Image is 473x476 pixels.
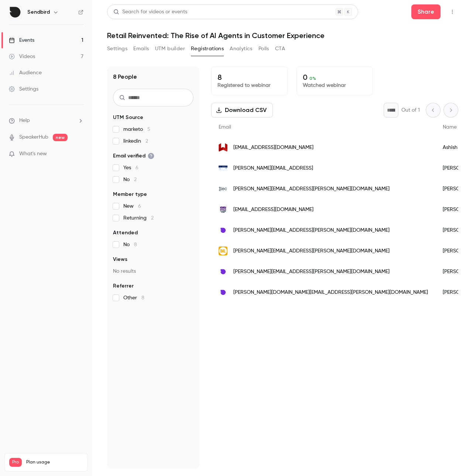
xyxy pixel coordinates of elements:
img: sendbird.com [219,288,227,297]
section: facet-groups [113,114,193,302]
span: [PERSON_NAME][EMAIL_ADDRESS][PERSON_NAME][DOMAIN_NAME] [233,268,390,276]
button: Emails [133,43,149,55]
span: 2 [145,139,148,144]
span: [PERSON_NAME][EMAIL_ADDRESS] [233,164,313,172]
div: Settings [9,85,38,93]
span: 6 [136,165,138,170]
img: sendbird.com [219,267,227,276]
span: [PERSON_NAME][EMAIL_ADDRESS][PERSON_NAME][DOMAIN_NAME] [233,227,390,234]
span: No [123,241,137,248]
span: [EMAIL_ADDRESS][DOMAIN_NAME] [233,206,313,214]
span: Plan usage [26,459,83,465]
span: 6 [138,204,141,209]
img: sendbird.com [219,226,227,235]
p: 8 [217,73,281,82]
span: 0 % [309,76,316,81]
span: What's new [19,150,47,158]
span: UTM Source [113,114,143,121]
div: Videos [9,53,35,60]
button: Polls [258,43,269,55]
span: linkedin [123,137,148,145]
span: Email [219,125,231,130]
button: Share [411,4,441,19]
h1: Retail Reinvented: The Rise of AI Agents in Customer Experience [107,31,458,40]
span: Other [123,294,144,302]
h1: 8 People [113,72,137,81]
div: Events [9,37,34,44]
span: marketo [123,126,150,133]
span: 5 [147,127,150,132]
img: Sendbird [9,6,21,18]
p: Out of 1 [401,106,420,114]
p: Registered to webinar [217,82,281,89]
p: 0 [303,73,367,82]
span: 8 [141,295,144,300]
button: Download CSV [211,103,273,118]
span: new [53,134,68,141]
a: SpeakerHub [19,133,48,141]
span: [PERSON_NAME][EMAIL_ADDRESS][PERSON_NAME][DOMAIN_NAME] [233,247,390,255]
span: [PERSON_NAME][DOMAIN_NAME][EMAIL_ADDRESS][PERSON_NAME][DOMAIN_NAME] [233,289,428,296]
span: [PERSON_NAME][EMAIL_ADDRESS][PERSON_NAME][DOMAIN_NAME] [233,185,390,193]
span: Referrer [113,282,134,290]
p: Watched webinar [303,82,367,89]
div: Audience [9,69,42,76]
h6: Sendbird [27,8,50,16]
span: 8 [134,242,137,247]
button: Settings [107,43,127,55]
span: Attended [113,229,138,237]
span: Name [443,125,457,130]
span: Member type [113,191,147,198]
span: 2 [151,215,154,221]
span: Help [19,117,30,125]
button: UTM builder [155,43,185,55]
img: dal.ca [219,246,227,255]
span: [EMAIL_ADDRESS][DOMAIN_NAME] [233,144,313,152]
img: wesence.com [219,143,227,152]
p: No results [113,268,193,275]
button: CTA [275,43,285,55]
button: Analytics [230,43,253,55]
span: No [123,176,137,183]
span: Yes [123,164,138,171]
button: Registrations [191,43,224,55]
img: alhena.ai [219,166,227,171]
span: 2 [134,177,137,182]
div: Search for videos or events [113,8,187,16]
img: ttec.com [219,187,227,191]
span: Returning [123,214,154,222]
img: kings.com [219,205,227,214]
span: Pro [9,458,22,467]
li: help-dropdown-opener [9,117,83,125]
span: Email verified [113,152,154,160]
span: Views [113,256,127,263]
span: New [123,203,141,210]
